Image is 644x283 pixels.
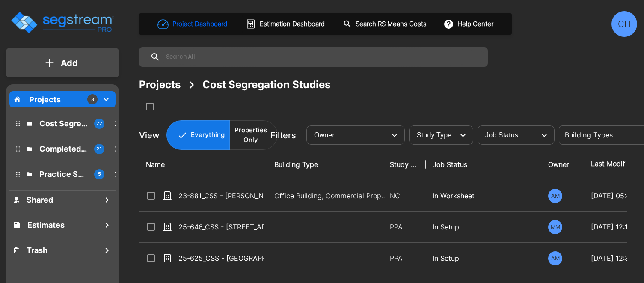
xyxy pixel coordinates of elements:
[27,244,47,256] h1: Trash
[178,253,264,263] p: 25-625_CSS - [GEOGRAPHIC_DATA] [GEOGRAPHIC_DATA], [GEOGRAPHIC_DATA] - Greens Group 11 LLC - [GEOG...
[172,19,227,29] h1: Project Dashboard
[139,129,160,142] p: View
[202,77,330,92] div: Cost Segregation Studies
[383,149,426,180] th: Study Type
[139,149,267,180] th: Name
[166,120,278,150] div: Platform
[417,131,451,139] span: Study Type
[442,16,497,32] button: Help Center
[411,123,454,147] div: Select
[433,253,534,263] p: In Setup
[154,15,232,33] button: Project Dashboard
[229,120,278,150] button: Properties Only
[433,191,534,201] p: In Worksheet
[390,253,419,263] p: PPA
[270,129,296,142] p: Filters
[548,189,562,203] div: AM
[234,125,267,145] p: Properties Only
[27,219,65,231] h1: Estimates
[96,120,102,127] p: 22
[98,170,101,178] p: 5
[97,145,102,152] p: 21
[433,222,534,232] p: In Setup
[6,51,119,75] button: Add
[178,191,264,201] p: 23-881_CSS - [PERSON_NAME] Office Building (Renovation) [GEOGRAPHIC_DATA], [GEOGRAPHIC_DATA] - [P...
[426,149,541,180] th: Job Status
[260,19,325,29] h1: Estimation Dashboard
[314,131,335,139] span: Owner
[139,77,181,92] div: Projects
[548,220,562,234] div: MM
[10,10,115,35] img: Logo
[61,57,78,69] p: Add
[340,16,431,33] button: Search RS Means Costs
[91,96,94,103] p: 3
[541,149,584,180] th: Owner
[160,47,484,67] input: Search All
[141,98,158,115] button: SelectAll
[191,130,225,140] p: Everything
[39,168,87,180] p: Practice Samples
[178,222,264,232] p: 25-646_CSS - [STREET_ADDRESS][PERSON_NAME] - TRES Real Estate Services - [PERSON_NAME]
[267,149,383,180] th: Building Type
[39,143,87,155] p: Completed Projects
[485,131,518,139] span: Job Status
[27,194,53,206] h1: Shared
[356,19,427,29] h1: Search RS Means Costs
[308,123,386,147] div: Select
[166,120,230,150] button: Everything
[274,191,390,201] p: Office Building, Commercial Property Site
[479,123,536,147] div: Select
[390,222,419,232] p: PPA
[611,11,637,37] div: CH
[39,118,87,129] p: Cost Segregation Studies
[242,15,329,33] button: Estimation Dashboard
[548,251,562,265] div: AM
[29,94,61,105] p: Projects
[390,191,419,201] p: NC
